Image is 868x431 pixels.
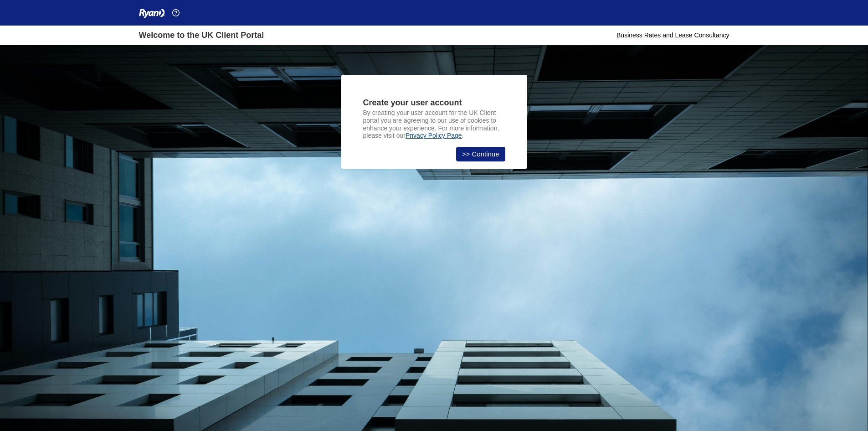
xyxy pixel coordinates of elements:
[616,31,729,40] div: Business Rates and Lease Consultancy
[363,97,505,109] div: Create your user account
[406,132,462,139] a: Privacy Policy Page
[139,29,264,42] div: Welcome to the UK Client Portal
[172,9,180,16] img: Help
[363,109,505,140] p: By creating your user account for the UK Client portal you are agreeing to our use of cookies to ...
[456,147,505,161] a: >> Continue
